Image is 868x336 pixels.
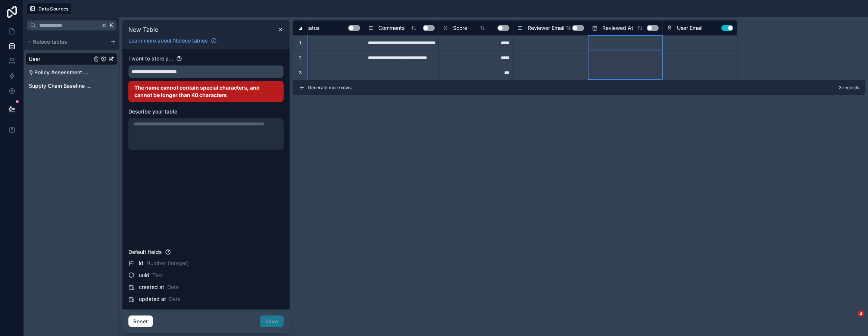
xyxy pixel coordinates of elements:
span: New Table [128,25,158,34]
span: created at [139,283,164,291]
span: Data Sources [38,6,69,12]
span: Reviewer Email [528,24,564,32]
span: id [139,259,143,267]
span: updated at [139,295,166,303]
span: Reviewed At [602,24,633,32]
button: Data Sources [27,3,71,14]
button: Reset [128,315,153,327]
span: I want to store a... [128,55,173,62]
span: uuid [139,271,149,279]
button: Generate more rows [299,80,352,95]
div: 1 [293,35,307,50]
a: Learn more about Noloco tables [125,37,220,44]
span: 2 [858,311,864,317]
div: The name cannot contain special characters, and cannot be longer than 40 characters [128,81,284,102]
span: K [109,23,114,28]
span: Learn more about Noloco tables [128,37,208,44]
span: User Email [677,24,702,32]
span: Status [304,24,319,32]
span: Number (Integer) [146,259,189,267]
span: Default fields [128,249,162,255]
span: Text [152,271,163,279]
span: Date [169,295,181,303]
span: Date [167,283,179,291]
span: Comments [378,24,405,32]
div: 3 [293,65,307,80]
iframe: Intercom live chat [843,311,861,329]
span: Score [453,24,467,32]
span: 3 records [839,85,859,91]
div: 2 [293,50,307,65]
span: Describe your table [128,108,177,115]
span: Generate more rows [308,85,352,91]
